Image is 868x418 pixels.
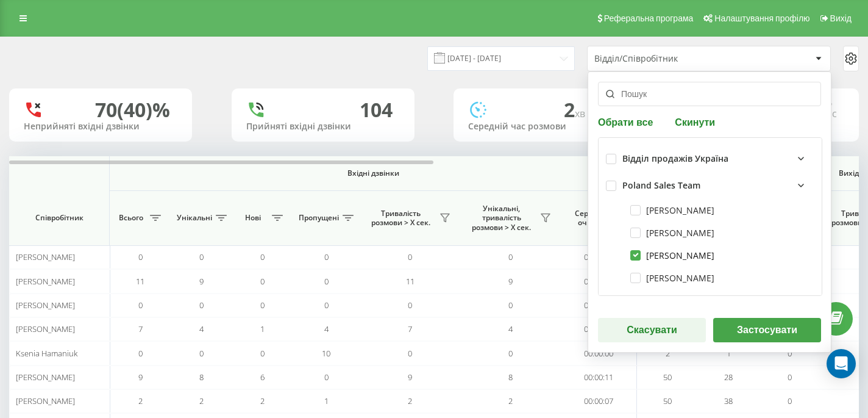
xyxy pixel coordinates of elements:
span: 0 [324,251,329,262]
span: 0 [508,251,513,262]
span: хв [575,107,588,120]
span: 0 [199,300,204,311]
div: Неприйняті вхідні дзвінки [24,121,177,132]
span: 4 [199,323,204,334]
td: 00:00:07 [561,389,637,413]
span: 0 [324,372,329,383]
span: Унікальні [177,213,212,223]
span: 9 [199,276,204,287]
span: 4 [508,323,513,334]
td: 00:00:00 [561,294,637,317]
span: 7 [408,323,412,334]
div: Відділ продажів Україна [622,154,728,164]
span: [PERSON_NAME] [16,372,75,383]
button: Застосувати [713,318,821,342]
td: 00:00:07 [561,269,637,293]
span: Налаштування профілю [714,13,809,23]
span: Всього [116,213,146,223]
span: 2 [564,96,588,123]
div: Open Intercom Messenger [827,349,856,378]
div: Poland Sales Team [622,181,700,191]
span: Ksenia Hamaniuk [16,348,77,359]
span: 38 [724,395,733,406]
span: 0 [199,348,204,359]
span: 0 [508,300,513,311]
span: 0 [508,348,513,359]
span: 0 [138,251,143,262]
span: [PERSON_NAME] [16,323,75,334]
span: 0 [408,348,412,359]
div: Прийняті вхідні дзвінки [246,121,400,132]
span: 1 [324,395,329,406]
span: 0 [324,300,329,311]
span: 9 [138,372,143,383]
span: 0 [260,348,265,359]
span: 50 [663,372,672,383]
span: 0 [199,251,204,262]
span: 8 [508,372,513,383]
input: Пошук [598,82,821,106]
button: Скасувати [598,318,706,342]
span: 9 [508,276,513,287]
td: 00:00:00 [561,341,637,365]
span: 7 [138,323,143,334]
label: [PERSON_NAME] [630,250,714,261]
span: c [832,107,837,120]
span: 50 [663,395,672,406]
span: 2 [666,348,670,359]
span: 0 [138,300,143,311]
span: [PERSON_NAME] [16,300,75,311]
span: Реферальна програма [604,13,694,23]
td: 00:00:00 [561,245,637,269]
span: 2 [508,395,513,406]
span: 11 [406,276,414,287]
div: Відділ/Співробітник [594,54,740,64]
span: 4 [324,323,329,334]
span: 0 [260,300,265,311]
span: 2 [408,395,412,406]
label: [PERSON_NAME] [630,273,714,283]
span: 0 [788,372,792,383]
span: 0 [138,348,143,359]
td: 00:00:09 [561,317,637,341]
button: Обрати все [598,116,656,128]
span: 2 [260,395,265,406]
span: 1 [260,323,265,334]
span: [PERSON_NAME] [16,395,75,406]
td: 00:00:11 [561,366,637,389]
span: Пропущені [299,213,339,223]
span: Середній час очікування [570,209,627,228]
span: Співробітник [20,213,99,223]
span: 9 [408,372,412,383]
span: 2 [138,395,143,406]
div: Середній час розмови [468,121,622,132]
div: 70 (40)% [95,98,170,121]
span: 1 [727,348,731,359]
span: 11 [136,276,144,287]
span: 0 [408,300,412,311]
span: 6 [260,372,265,383]
span: 10 [322,348,330,359]
label: [PERSON_NAME] [630,205,714,215]
span: 0 [788,395,792,406]
span: 28 [724,372,733,383]
span: [PERSON_NAME] [16,251,75,262]
span: Нові [238,213,268,223]
span: 0 [408,251,412,262]
div: 104 [360,98,393,121]
span: Тривалість розмови > Х сек. [366,209,436,228]
span: 2 [199,395,204,406]
span: Унікальні, тривалість розмови > Х сек. [466,204,536,232]
span: 8 [199,372,204,383]
span: 0 [788,348,792,359]
button: Скинути [671,116,719,128]
span: Вхідні дзвінки [141,168,605,178]
label: [PERSON_NAME] [630,228,714,238]
span: [PERSON_NAME] [16,276,75,287]
span: 0 [260,276,265,287]
span: Вихід [830,13,852,23]
span: 0 [324,276,329,287]
span: 0 [260,251,265,262]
